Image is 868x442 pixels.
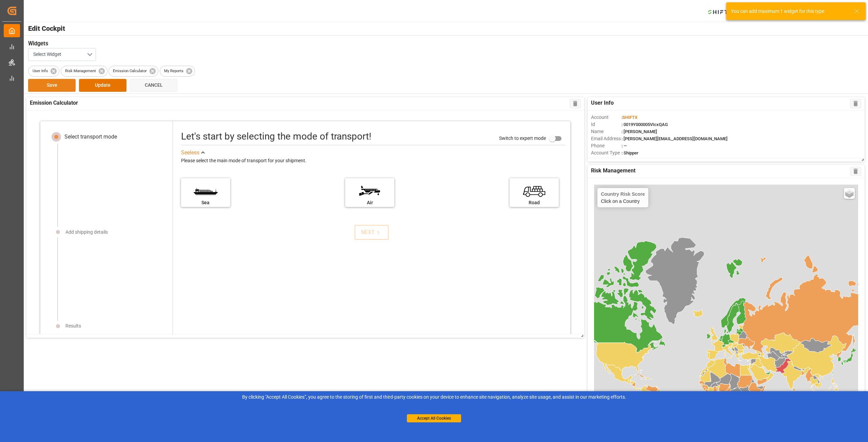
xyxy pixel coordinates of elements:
[28,23,863,34] span: Edit Cockpit
[591,167,635,176] span: Risk Management
[591,99,614,108] span: User Info
[708,5,742,17] img: Bildschirmfoto%202024-11-13%20um%2009.31.44.png_1731487080.png
[108,66,158,77] div: Emission Calculator
[28,66,59,77] div: User Info
[145,82,163,88] span: Cancel
[61,66,107,77] div: Risk Management
[130,79,177,92] button: Cancel
[30,99,78,108] span: Emission Calculator
[28,79,76,92] button: Save
[61,68,100,74] span: Risk Management
[33,51,61,58] span: Select Widget
[160,66,195,77] div: My Reports
[731,8,848,15] div: You can add maximum 1 widget for this type
[28,40,856,48] h3: Widgets
[160,68,188,74] span: My Reports
[28,68,52,74] span: User Info
[5,394,863,401] div: By clicking "Accept All Cookies”, you agree to the storing of first and third-party cookies on yo...
[28,48,96,61] button: open menu
[109,68,151,74] span: Emission Calculator
[79,79,126,92] button: Update
[407,414,461,422] button: Accept All Cookies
